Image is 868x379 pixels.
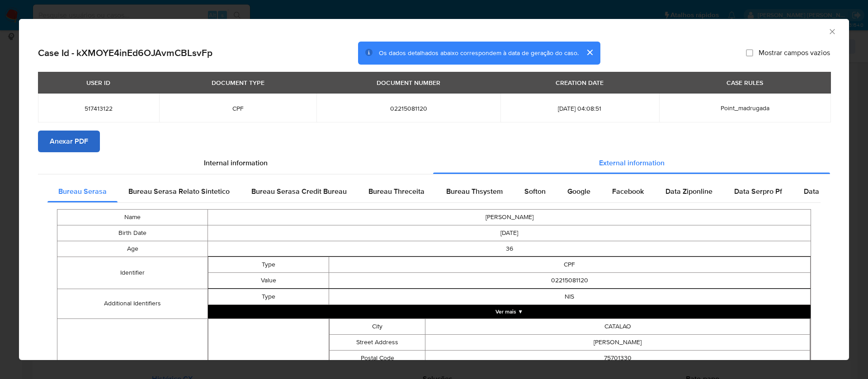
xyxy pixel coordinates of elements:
span: Anexar PDF [50,131,88,151]
span: 02215081120 [327,104,490,112]
div: DOCUMENT NUMBER [371,75,446,90]
button: Fechar a janela [828,27,836,35]
span: External information [599,158,665,168]
div: closure-recommendation-modal [19,19,849,360]
span: [DATE] 04:08:51 [511,104,648,112]
td: City [329,318,425,334]
td: [PERSON_NAME] [208,209,811,225]
div: Detailed external info [47,181,821,202]
td: [PERSON_NAME] [425,334,810,350]
span: Mostrar campos vazios [759,48,830,57]
span: Os dados detalhados abaixo correspondem à data de geração do caso. [379,48,579,57]
span: Bureau Serasa [58,186,107,197]
span: Bureau Thsystem [446,186,503,197]
span: CPF [170,104,306,112]
span: Facebook [612,186,644,197]
input: Mostrar campos vazios [746,49,753,56]
td: 75701330 [425,350,810,366]
td: Additional Identifiers [57,289,208,318]
span: Point_madrugada [721,103,769,112]
span: 517413122 [49,104,148,112]
h2: Case Id - kXMOYE4inEd6OJAvmCBLsvFp [38,47,212,59]
span: Data Serpro Pj [804,186,851,197]
div: Detailed info [38,152,830,174]
div: USER ID [81,75,116,90]
div: CREATION DATE [550,75,609,90]
div: CASE RULES [721,75,769,90]
td: Street Address [329,334,425,350]
button: Expand array [208,305,811,318]
td: Identifier [57,257,208,289]
td: Name [57,209,208,225]
span: Internal information [204,158,268,168]
button: cerrar [579,42,600,63]
td: Birth Date [57,225,208,241]
td: NIS [329,289,810,304]
span: Bureau Threceita [368,186,425,197]
span: Data Serpro Pf [734,186,782,197]
td: 36 [208,241,811,257]
span: Google [567,186,590,197]
span: Softon [524,186,546,197]
td: Value [208,272,329,288]
td: 02215081120 [329,272,810,288]
td: Type [208,257,329,272]
td: Type [208,289,329,304]
span: Bureau Serasa Credit Bureau [251,186,347,197]
div: DOCUMENT TYPE [206,75,270,90]
td: CPF [329,257,810,272]
td: Postal Code [329,350,425,366]
td: Age [57,241,208,257]
td: CATALAO [425,318,810,334]
button: Anexar PDF [38,131,100,152]
span: Data Ziponline [665,186,712,197]
span: Bureau Serasa Relato Sintetico [128,186,230,197]
td: [DATE] [208,225,811,241]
